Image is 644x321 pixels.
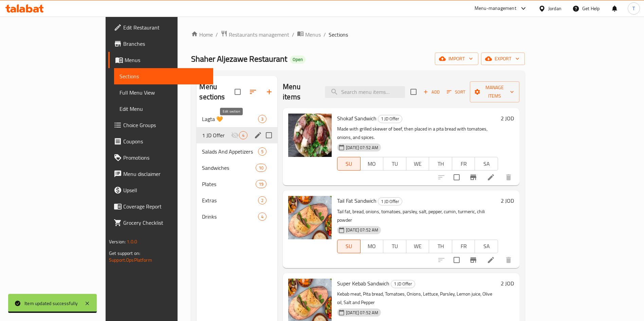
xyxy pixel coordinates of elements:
[197,111,277,127] div: Lagta 🧡3
[197,143,277,160] div: Salads And Appetizers5
[421,87,442,97] span: Add item
[108,166,213,182] a: Menu disclaimer
[258,115,266,123] div: items
[283,82,317,102] h2: Menu items
[486,55,519,63] span: export
[123,121,208,129] span: Choice Groups
[239,131,247,139] div: items
[123,23,208,32] span: Edit Restaurant
[108,198,213,215] a: Coverage Report
[378,198,402,205] span: 1 JD Offer
[337,157,361,170] button: SU
[119,88,208,97] span: Full Menu View
[305,31,321,39] span: Menus
[340,241,358,251] span: SU
[114,84,213,101] a: Full Menu View
[409,159,427,169] span: WE
[197,160,277,176] div: Sandwiches10
[239,132,247,139] span: 4
[475,240,498,253] button: SA
[337,125,498,142] p: Made with grilled skewer of beef, then placed in a pita bread with tomatoes, onions, and spices.
[383,240,406,253] button: TU
[442,87,470,97] span: Sort items
[202,164,255,172] span: Sandwiches
[478,159,495,169] span: SA
[258,196,266,204] div: items
[202,196,258,204] div: Extras
[108,52,213,68] a: Menus
[123,40,208,48] span: Branches
[429,157,452,170] button: TH
[199,82,235,102] h2: Menu sections
[324,31,326,39] li: /
[481,53,525,65] button: export
[421,87,442,97] button: Add
[406,85,421,99] span: Select section
[501,279,514,288] h6: 2 JOD
[202,180,255,188] span: Plates
[432,159,449,169] span: TH
[470,81,519,102] button: Manage items
[221,30,289,39] a: Restaurants management
[449,253,464,267] span: Select to update
[325,86,405,98] input: search
[108,182,213,198] a: Upsell
[258,116,266,122] span: 3
[261,84,277,100] button: Add section
[191,51,287,66] span: Shaher Aljezawe Restaurant
[429,240,452,253] button: TH
[108,149,213,166] a: Promotions
[290,56,306,64] div: Open
[360,157,384,170] button: MO
[440,55,473,63] span: import
[378,197,402,205] div: 1 JD Offer
[391,280,415,288] div: 1 JD Offer
[475,4,516,13] div: Menu-management
[343,309,381,316] span: [DATE] 07:52 AM
[337,278,389,288] span: Super Kebab Sandwich
[452,157,475,170] button: FR
[123,202,208,210] span: Coverage Report
[432,241,449,251] span: TH
[475,157,498,170] button: SA
[123,219,208,227] span: Grocery Checklist
[386,241,404,251] span: TU
[501,114,514,123] h6: 2 JOD
[24,300,78,307] div: Item updated successfully
[290,57,306,62] span: Open
[337,207,498,224] p: Tail fat, bread, onions, tomatoes, parsley, salt, pepper, cumin, turmeric, chili powder
[119,105,208,113] span: Edit Menu
[253,130,263,140] button: edit
[391,280,415,288] span: 1 JD Offer
[119,72,208,80] span: Sections
[386,159,404,169] span: TU
[422,88,441,96] span: Add
[202,147,258,156] div: Salads And Appetizers
[258,197,266,204] span: 2
[500,252,517,268] button: delete
[197,208,277,225] div: Drinks4
[108,19,213,36] a: Edit Restaurant
[125,56,208,64] span: Menus
[475,83,514,100] span: Manage items
[123,170,208,178] span: Menu disclaimer
[123,186,208,194] span: Upsell
[114,101,213,117] a: Edit Menu
[383,157,406,170] button: TU
[288,196,332,239] img: Tail Fat Sandwich
[197,108,277,227] nav: Menu sections
[245,84,261,100] span: Sort sections
[256,180,266,188] div: items
[197,192,277,208] div: Extras2
[455,241,473,251] span: FR
[216,31,218,39] li: /
[337,290,498,307] p: Kebab meat, Pita bread, Tomatoes, Onions, Lettuce, Parsley, Lemon juice, Olive oil, Salt and Pepper
[449,170,464,184] span: Select to update
[123,154,208,162] span: Promotions
[363,241,381,251] span: MO
[114,68,213,84] a: Sections
[258,213,266,221] div: items
[127,237,137,246] span: 1.0.0
[108,133,213,149] a: Coupons
[197,127,277,143] div: 1 JD Offer4edit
